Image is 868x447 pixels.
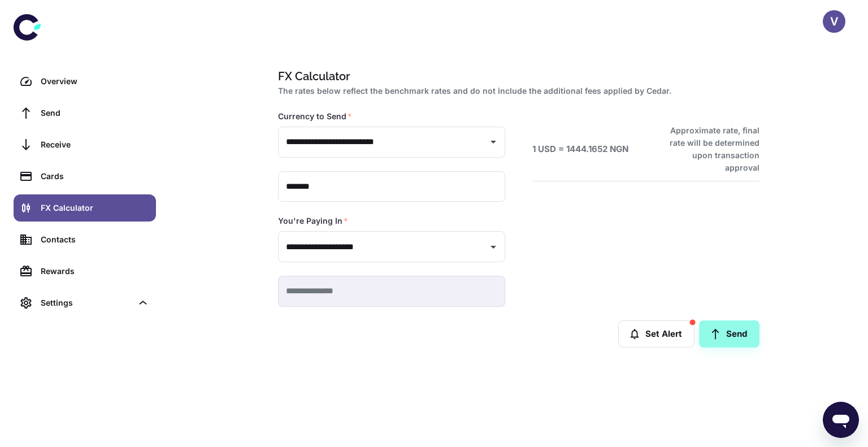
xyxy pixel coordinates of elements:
div: Settings [14,289,156,316]
div: Send [41,107,149,119]
div: Cards [41,170,149,183]
h1: FX Calculator [278,68,755,85]
button: Open [485,134,501,150]
button: Set Alert [618,320,695,348]
div: Settings [41,297,132,309]
a: Cards [14,163,156,190]
label: You're Paying In [278,215,348,227]
div: Overview [41,75,149,88]
h6: Approximate rate, final rate will be determined upon transaction approval [657,124,759,174]
a: Contacts [14,226,156,253]
a: FX Calculator [14,194,156,222]
div: Receive [41,138,149,151]
label: Currency to Send [278,111,352,122]
a: Send [699,320,759,348]
iframe: Button to launch messaging window [823,402,859,438]
a: Send [14,99,156,127]
div: Contacts [41,233,149,246]
div: Rewards [41,265,149,277]
a: Rewards [14,258,156,285]
a: Receive [14,131,156,158]
div: FX Calculator [41,202,149,214]
button: Open [485,239,501,255]
button: V [823,10,845,33]
a: Overview [14,68,156,95]
h6: 1 USD = 1444.1652 NGN [532,143,628,156]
